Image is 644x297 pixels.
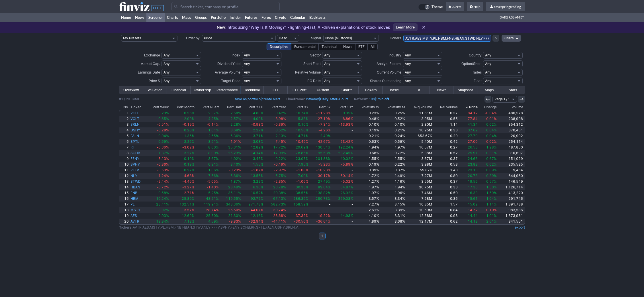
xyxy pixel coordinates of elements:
[273,151,286,155] span: 17.99%
[119,116,130,122] a: 2
[406,150,433,156] a: 5.38M
[220,139,242,145] a: -1.91%
[320,134,331,138] span: 2.49%
[146,127,169,133] a: -0.28%
[468,128,478,132] span: 37.62
[170,139,196,145] a: 2.26%
[320,97,328,101] a: Daily
[207,122,219,127] span: -0.14%
[119,13,133,22] a: Home
[359,86,382,94] a: Tickers
[130,127,146,133] a: USHY
[335,86,359,94] a: Charts
[433,133,459,139] a: 0.29
[230,128,241,132] span: 3.68%
[380,110,406,116] a: 0.25%
[171,2,280,11] input: Search
[264,122,287,127] a: -0.39%
[264,116,287,122] a: -3.98%
[406,139,433,145] a: 5.40M
[316,117,331,121] span: -27.19%
[220,116,242,122] a: 2.57%
[264,145,287,150] a: 17.72%
[220,150,242,156] a: 25.23%
[208,145,219,149] span: 8.00%
[146,116,169,122] a: 0.65%
[220,156,242,162] a: 4.02%
[264,133,287,139] a: 2.13%
[242,110,264,116] a: 4.80%
[294,139,308,144] span: -10.49%
[264,86,287,94] a: ETF
[251,145,263,149] span: 12.82%
[468,134,478,138] span: 27.70
[332,145,354,150] a: 192.24%
[146,13,165,22] a: Screener
[242,133,264,139] a: 3.71%
[264,156,287,162] a: 0.22%
[380,156,406,162] a: 1.55%
[498,127,525,133] a: 370,451
[354,110,380,116] a: 0.23%
[220,133,242,139] a: 5.36%
[318,128,331,132] span: -4.26%
[477,86,501,94] a: Maps
[318,122,331,127] span: -7.31%
[180,13,193,22] a: Maps
[130,145,146,150] a: RF
[208,128,219,132] span: 1.01%
[459,139,478,145] a: 27.00
[309,127,332,133] a: -4.26%
[208,134,219,138] span: 2.55%
[165,13,180,22] a: Charts
[298,117,308,121] span: 5.38%
[479,127,498,133] a: 0.04%
[242,150,264,156] a: 14.14%
[130,133,146,139] a: FALN
[130,122,146,127] a: SRLN
[340,43,355,50] div: News
[446,2,464,11] a: Alerts
[230,111,241,115] span: 2.58%
[130,110,146,116] a: VCIT
[468,139,478,144] span: 27.00
[146,145,169,150] a: -0.36%
[170,156,196,162] a: 0.10%
[380,150,406,156] a: 0.72%
[383,86,406,94] a: Basic
[209,13,228,22] a: Portfolio
[502,35,521,42] a: Filters
[380,145,406,150] a: 1.97%
[339,139,353,144] span: -23.42%
[341,117,353,121] span: -8.86%
[230,134,241,138] span: 5.36%
[119,150,130,156] a: 8
[486,128,497,132] span: 0.04%
[498,122,525,127] a: 354,312
[354,133,380,139] a: 0.21%
[195,116,219,122] a: 4.25%
[385,97,389,101] a: off
[208,151,219,155] span: 8.09%
[195,110,219,116] a: 2.37%
[406,86,430,94] a: TA
[433,116,459,122] a: 0.55
[459,110,478,116] a: 84.12
[119,133,130,139] a: 5
[182,145,195,149] span: -3.02%
[253,111,263,115] span: 4.80%
[498,150,525,156] a: 310,607
[433,150,459,156] a: 0.52
[306,97,319,101] a: Intraday
[158,117,169,121] span: 0.65%
[287,127,309,133] a: 10.50%
[338,145,353,149] span: 192.24%
[119,127,130,133] a: 4
[354,116,380,122] a: 0.48%
[146,156,169,162] a: -3.13%
[275,111,286,115] span: 0.42%
[158,151,169,155] span: 1.37%
[296,151,308,155] span: 78.85%
[264,127,287,133] a: 0.52%
[468,117,478,121] span: 77.84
